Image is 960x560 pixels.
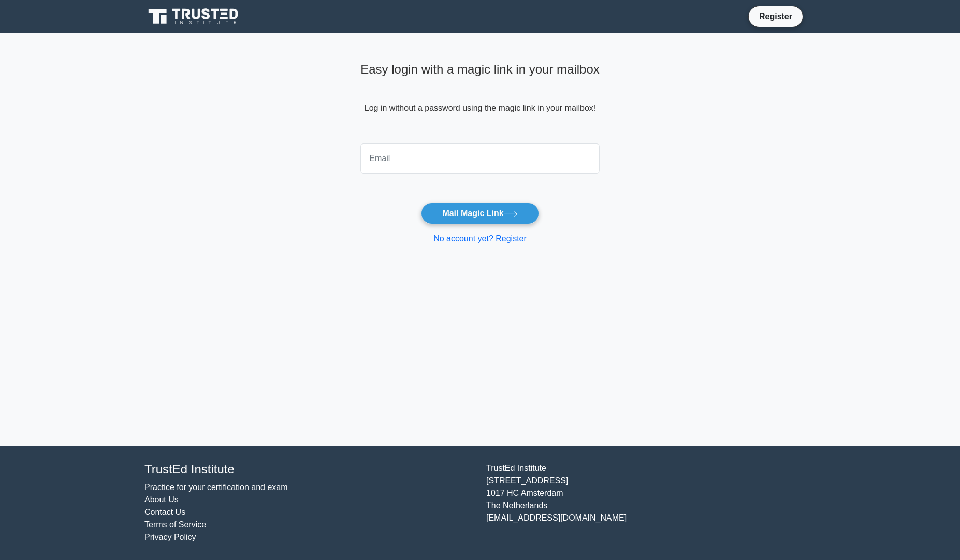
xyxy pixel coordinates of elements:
input: Email [360,143,600,174]
h4: TrustEd Institute [144,462,474,477]
a: About Us [144,495,179,504]
a: Practice for your certification and exam [144,483,288,492]
a: Contact Us [144,508,185,516]
a: Register [753,10,798,23]
a: Privacy Policy [144,533,196,541]
button: Mail Magic Link [421,203,539,224]
a: No account yet? Register [433,234,527,243]
a: Terms of Service [144,520,206,529]
div: TrustEd Institute [STREET_ADDRESS] 1017 HC Amsterdam The Netherlands [EMAIL_ADDRESS][DOMAIN_NAME] [480,462,822,543]
div: Log in without a password using the magic link in your mailbox! [360,58,600,139]
h4: Easy login with a magic link in your mailbox [360,62,600,77]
